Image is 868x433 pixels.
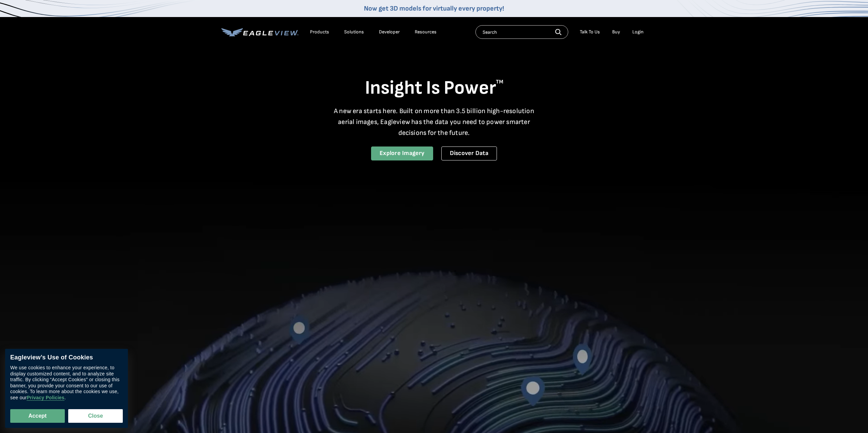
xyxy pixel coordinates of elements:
div: Talk To Us [580,29,600,35]
a: Privacy Policies [27,395,64,401]
div: Login [632,29,644,35]
a: Now get 3D models for virtually every property! [364,4,504,13]
a: Discover Data [441,146,497,160]
p: A new era starts here. Built on more than 3.5 billion high-resolution aerial images, Eagleview ha... [330,106,539,138]
div: We use cookies to enhance your experience, to display customized content, and to analyze site tra... [10,365,123,401]
div: Eagleview’s Use of Cookies [10,354,123,361]
a: Explore Imagery [371,146,433,160]
a: Developer [379,29,400,35]
div: Solutions [344,29,364,35]
button: Accept [10,409,65,423]
h1: Insight Is Power [221,76,647,100]
a: Buy [612,29,620,35]
div: Products [310,29,329,35]
sup: TM [496,79,503,85]
div: Resources [415,29,437,35]
button: Close [68,409,123,423]
input: Search [475,25,568,39]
